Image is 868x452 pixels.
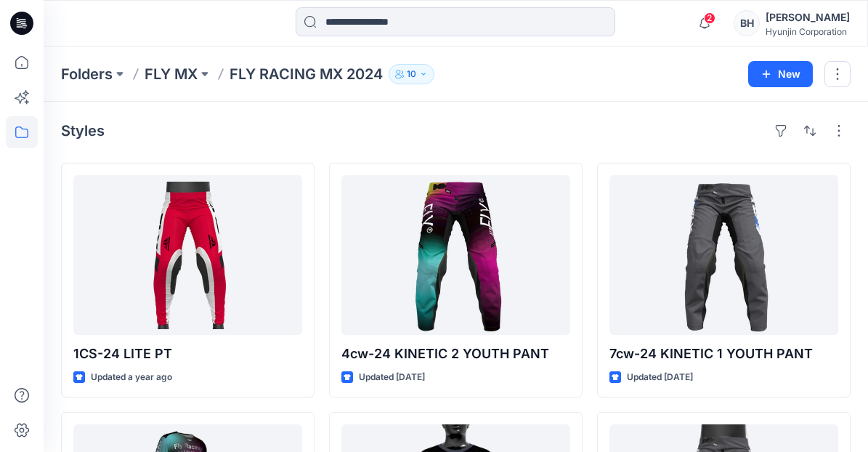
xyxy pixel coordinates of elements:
p: 7cw-24 KINETIC 1 YOUTH PANT [609,344,838,364]
a: 7cw-24 KINETIC 1 YOUTH PANT [609,175,838,335]
p: 1CS-24 LITE PT [73,344,302,364]
div: Hyunjin Corporation [766,26,850,37]
a: Folders [61,64,113,84]
div: BH [734,10,760,36]
p: Updated [DATE] [627,370,693,385]
button: New [748,61,813,87]
p: FLY RACING MX 2024 [230,64,383,84]
h4: Styles [61,122,105,140]
p: Updated a year ago [91,370,172,385]
span: 2 [704,12,715,24]
a: FLY MX [145,64,198,84]
p: 4cw-24 KINETIC 2 YOUTH PANT [341,344,570,364]
a: 4cw-24 KINETIC 2 YOUTH PANT [341,175,570,335]
button: 10 [389,64,434,84]
div: [PERSON_NAME] [766,9,850,26]
a: 1CS-24 LITE PT [73,175,302,335]
p: 10 [407,66,416,82]
p: Updated [DATE] [359,370,425,385]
